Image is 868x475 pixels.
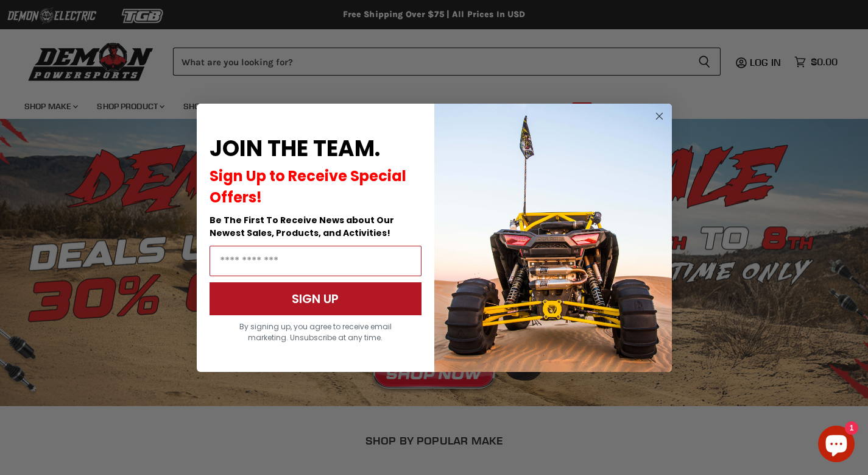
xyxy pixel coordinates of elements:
[239,321,392,343] span: By signing up, you agree to receive email marketing. Unsubscribe at any time.
[210,282,422,315] button: SIGN UP
[210,166,406,207] span: Sign Up to Receive Special Offers!
[210,133,380,164] span: JOIN THE TEAM.
[652,109,667,124] button: Close dialog
[210,214,394,239] span: Be The First To Receive News about Our Newest Sales, Products, and Activities!
[814,426,858,465] inbox-online-store-chat: Shopify online store chat
[210,246,422,276] input: Email Address
[434,104,672,372] img: a9095488-b6e7-41ba-879d-588abfab540b.jpeg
